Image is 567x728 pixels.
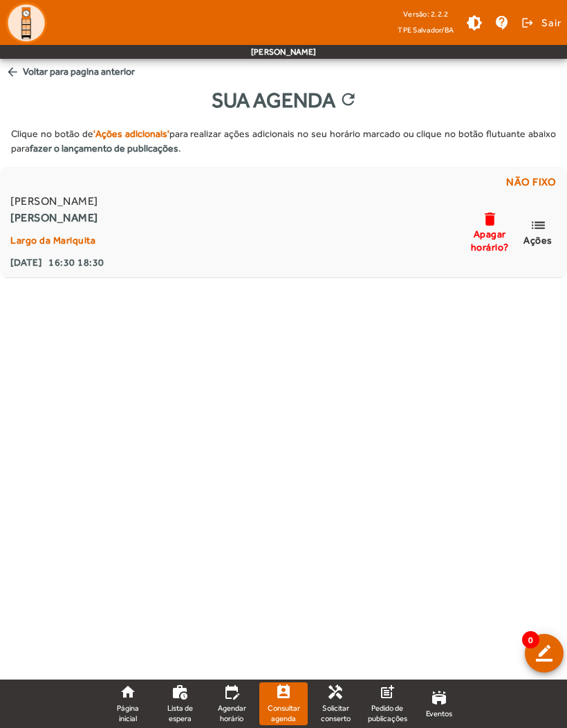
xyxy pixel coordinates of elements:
mat-icon: perm_contact_calendar [275,684,292,700]
button: Sair [519,12,561,33]
a: Página inicial [104,682,152,725]
a: Eventos [415,682,463,725]
span: Consultar agenda [265,703,302,723]
span: Agendar horário [213,703,250,723]
a: Solicitar conserto [311,682,360,725]
div: Versão: 2.2.2 [398,6,454,23]
mat-icon: work_history [171,684,188,700]
span: Sair [541,12,561,34]
div: Largo da Mariquita [10,232,104,248]
mat-icon: refresh [339,90,355,111]
span: Pedido de publicações [368,703,407,723]
a: Pedido de publicações [363,682,411,725]
span: Apagar horário? [469,228,510,253]
mat-icon: handyman [327,684,344,700]
a: Lista de espera [156,682,204,725]
div: Não fixo [8,174,559,193]
span: Página inicial [109,703,147,723]
mat-icon: edit_calendar [223,684,240,700]
strong: [PERSON_NAME] [10,210,104,226]
span: Solicitar conserto [317,703,354,723]
span: Eventos [426,709,452,719]
mat-icon: list [530,217,546,234]
a: Consultar agenda [259,682,308,725]
span: Ações [523,234,552,246]
strong: fazer o lançamento de publicações [30,143,178,154]
mat-icon: stadium [431,689,447,706]
span: Lista de espera [161,703,198,723]
mat-icon: home [120,684,136,700]
strong: 'Ações adicionais' [93,128,169,139]
a: Agendar horário [207,682,256,725]
span: [PERSON_NAME] [10,193,104,210]
strong: [DATE] [10,254,41,271]
mat-icon: delete [481,210,498,228]
img: Logo TPE [6,2,47,44]
mat-icon: arrow_back [6,65,19,79]
mat-icon: post_add [379,684,396,700]
strong: 16:30 18:30 [48,254,104,271]
span: TPE Salvador/BA [398,23,454,37]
